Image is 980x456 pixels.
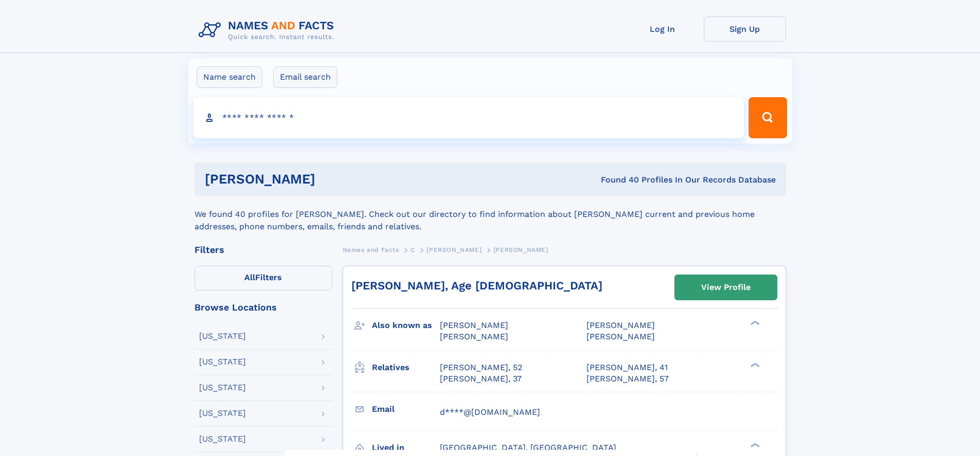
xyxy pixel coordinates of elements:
[701,276,751,299] div: View Profile
[244,272,255,282] span: All
[426,243,482,256] a: [PERSON_NAME]
[458,174,776,186] div: Found 40 Profiles In Our Records Database
[199,384,246,392] div: [US_STATE]
[621,16,704,42] a: Log In
[194,303,332,312] div: Browse Locations
[411,246,415,253] span: C
[343,243,399,256] a: Names and Facts
[440,373,522,385] a: [PERSON_NAME], 37
[194,245,332,254] div: Filters
[675,275,777,300] a: View Profile
[749,97,787,138] button: Search Button
[440,362,522,373] a: [PERSON_NAME], 52
[199,358,246,366] div: [US_STATE]
[199,435,246,443] div: [US_STATE]
[372,317,440,334] h3: Also known as
[273,66,337,88] label: Email search
[199,409,246,417] div: [US_STATE]
[493,246,548,253] span: [PERSON_NAME]
[372,400,440,418] h3: Email
[193,97,744,138] input: search input
[440,320,508,330] span: [PERSON_NAME]
[194,266,332,290] label: Filters
[351,279,602,292] a: [PERSON_NAME], Age [DEMOGRAPHIC_DATA]
[586,332,655,341] span: [PERSON_NAME]
[372,359,440,376] h3: Relatives
[440,332,508,341] span: [PERSON_NAME]
[586,320,655,330] span: [PERSON_NAME]
[194,16,343,44] img: Logo Names and Facts
[748,361,760,368] div: ❯
[586,362,668,373] a: [PERSON_NAME], 41
[194,196,786,233] div: We found 40 profiles for [PERSON_NAME]. Check out our directory to find information about [PERSON...
[411,243,415,256] a: C
[426,246,482,253] span: [PERSON_NAME]
[197,66,262,88] label: Name search
[748,442,760,448] div: ❯
[586,373,669,385] a: [PERSON_NAME], 57
[748,320,760,326] div: ❯
[704,16,786,42] a: Sign Up
[199,332,246,340] div: [US_STATE]
[205,173,458,186] h1: [PERSON_NAME]
[440,443,616,452] span: [GEOGRAPHIC_DATA], [GEOGRAPHIC_DATA]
